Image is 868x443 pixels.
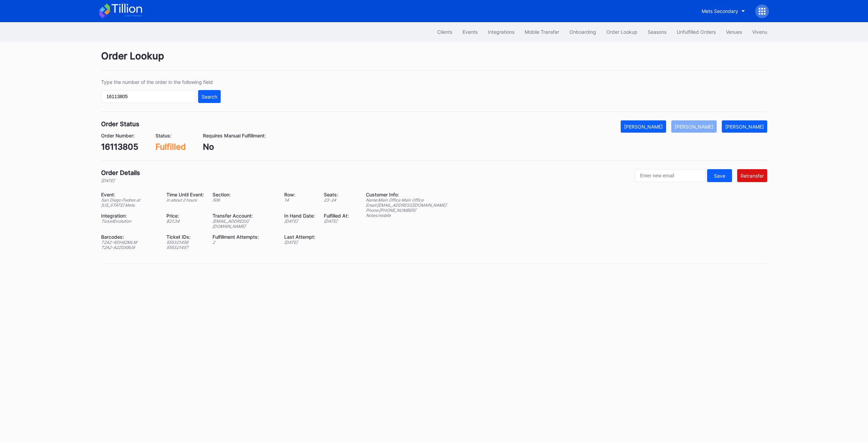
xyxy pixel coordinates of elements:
[437,29,452,35] div: Clients
[101,219,158,224] div: TicketEvolution
[212,213,276,219] div: Transfer Account:
[155,133,186,138] div: Status:
[366,208,446,213] div: Phone: [PHONE_NUMBER]
[714,173,725,179] div: Save
[702,8,738,14] div: Mets Secondary
[671,120,717,133] button: [PERSON_NAME]
[366,213,446,218] div: Notes: mobile
[101,192,158,197] div: Event:
[324,213,349,219] div: Fulfilled At:
[203,133,266,138] div: Requires Manual Fulfillment:
[212,192,276,197] div: Section:
[284,234,315,240] div: Last Attempt:
[101,240,158,245] div: T2A2-4DH62MLM
[624,124,663,130] div: [PERSON_NAME]
[737,169,767,182] button: Retransfer
[324,219,349,224] div: [DATE]
[697,5,750,17] button: Mets Secondary
[166,240,204,245] div: 555321456
[155,142,186,152] div: Fulfilled
[643,26,672,38] button: Seasons
[601,26,643,38] button: Order Lookup
[707,169,732,182] button: Save
[648,29,666,35] div: Seasons
[284,197,315,203] div: 14
[101,142,138,152] div: 16113805
[284,240,315,245] div: [DATE]
[726,29,742,35] div: Venues
[101,178,140,183] div: [DATE]
[284,192,315,197] div: Row:
[525,29,559,35] div: Mobile Transfer
[483,26,520,38] button: Integrations
[203,142,266,152] div: No
[166,213,204,219] div: Price:
[725,124,764,130] div: [PERSON_NAME]
[101,245,158,250] div: T2A2-A2ZGX8U9
[166,192,204,197] div: Time Until Event:
[212,240,276,245] div: 2
[101,79,221,85] div: Type the number of the order in the following field
[747,26,772,38] button: Vivenu
[166,197,204,203] div: in about 2 hours
[672,26,721,38] button: Unfulfilled Orders
[166,245,204,250] div: 555321457
[488,29,514,35] div: Integrations
[324,197,349,203] div: 23 - 24
[101,213,158,219] div: Integration:
[101,50,767,71] div: Order Lookup
[284,219,315,224] div: [DATE]
[324,192,349,197] div: Seats:
[741,173,764,179] div: Retransfer
[284,213,315,219] div: In Hand Date:
[166,234,204,240] div: Ticket IDs:
[564,26,601,38] button: Onboarding
[366,203,446,208] div: Email: [EMAIL_ADDRESS][DOMAIN_NAME]
[101,120,139,128] div: Order Status
[752,29,767,35] div: Vivenu
[635,169,705,182] input: Enter new email
[621,120,666,133] button: [PERSON_NAME]
[212,197,276,203] div: 506
[366,197,446,203] div: Name: Main Office Main Office
[606,29,637,35] div: Order Lookup
[212,219,276,229] div: [EMAIL_ADDRESS][DOMAIN_NAME]
[101,169,140,176] div: Order Details
[432,26,457,38] button: Clients
[101,197,158,208] div: San Diego Padres at [US_STATE] Mets
[366,192,446,197] div: Customer Info:
[675,124,713,130] div: [PERSON_NAME]
[101,234,158,240] div: Barcodes:
[166,219,204,224] div: $ 21.34
[721,26,747,38] button: Venues
[569,29,596,35] div: Onboarding
[463,29,478,35] div: Events
[722,120,767,133] button: [PERSON_NAME]
[677,29,716,35] div: Unfulfilled Orders
[202,94,217,100] div: Search
[101,133,138,138] div: Order Number:
[520,26,564,38] button: Mobile Transfer
[212,234,276,240] div: Fulfillment Attempts:
[198,90,221,103] button: Search
[457,26,483,38] button: Events
[101,90,196,103] input: GT59662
